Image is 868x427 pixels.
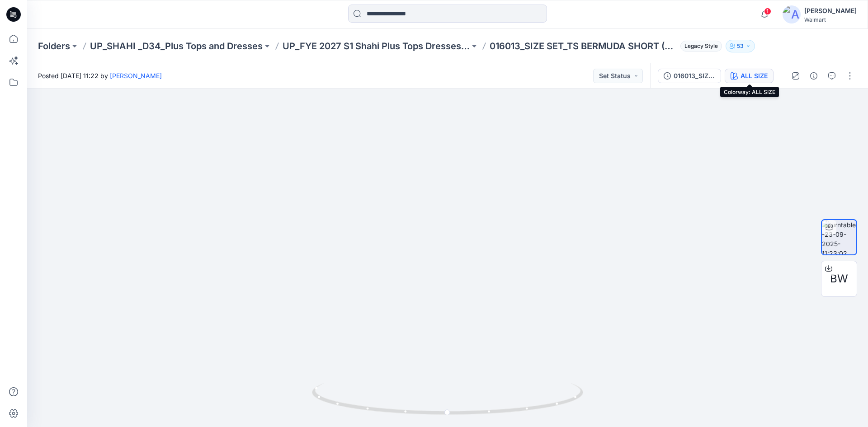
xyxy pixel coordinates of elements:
span: Legacy Style [680,41,722,52]
button: 53 [726,40,755,52]
p: 016013_SIZE SET_TS BERMUDA SHORT (REFINED LINEN SHORT) [490,40,677,52]
button: Legacy Style [677,40,722,52]
div: 016013_SIZE SET_TS BERMUDA SHORT (REFINED LINEN SHORT) ([DATE]) [674,71,715,81]
button: 016013_SIZE SET_TS BERMUDA SHORT (REFINED LINEN SHORT) ([DATE]) [658,69,721,83]
a: Folders [38,40,70,52]
span: 1 [764,8,771,15]
a: UP_FYE 2027 S1 Shahi Plus Tops Dresses & Bottoms [283,40,470,52]
img: avatar [783,5,801,23]
span: Posted [DATE] 11:22 by [38,71,162,80]
div: [PERSON_NAME] [804,5,857,16]
span: BW [830,271,848,287]
a: [PERSON_NAME] [110,72,162,80]
button: Details [807,69,821,83]
button: ALL SIZE [725,69,774,83]
a: UP_SHAHI _D34_Plus Tops and Dresses [90,40,263,52]
div: Walmart [804,16,857,23]
div: ALL SIZE [741,71,768,81]
p: 53 [737,41,744,51]
img: turntable-23-09-2025-11:23:02 [822,220,856,254]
